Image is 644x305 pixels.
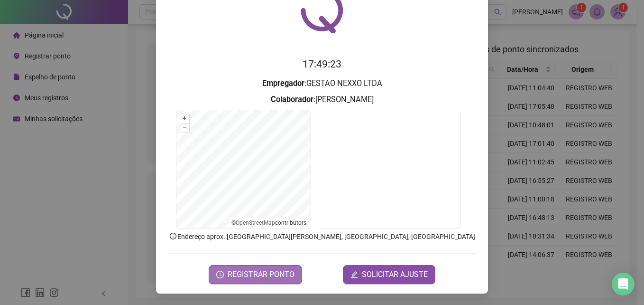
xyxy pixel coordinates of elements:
[612,273,635,295] div: Open Intercom Messenger
[167,94,477,106] h3: : [PERSON_NAME]
[209,265,302,284] button: REGISTRAR PONTO
[303,58,341,70] time: 17:49:23
[362,269,428,280] span: SOLICITAR AJUSTE
[271,95,313,104] strong: Colaborador
[262,79,304,88] strong: Empregador
[167,231,477,242] p: Endereço aprox. : [GEOGRAPHIC_DATA][PERSON_NAME], [GEOGRAPHIC_DATA], [GEOGRAPHIC_DATA]
[180,124,189,133] button: –
[216,271,224,278] span: clock-circle
[343,265,435,284] button: editSOLICITAR AJUSTE
[167,77,477,90] h3: : GESTAO NEXXO LTDA
[228,269,294,280] span: REGISTRAR PONTO
[169,232,177,240] span: info-circle
[231,219,308,226] li: © contributors.
[180,114,189,123] button: +
[350,271,358,278] span: edit
[236,219,275,226] a: OpenStreetMap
